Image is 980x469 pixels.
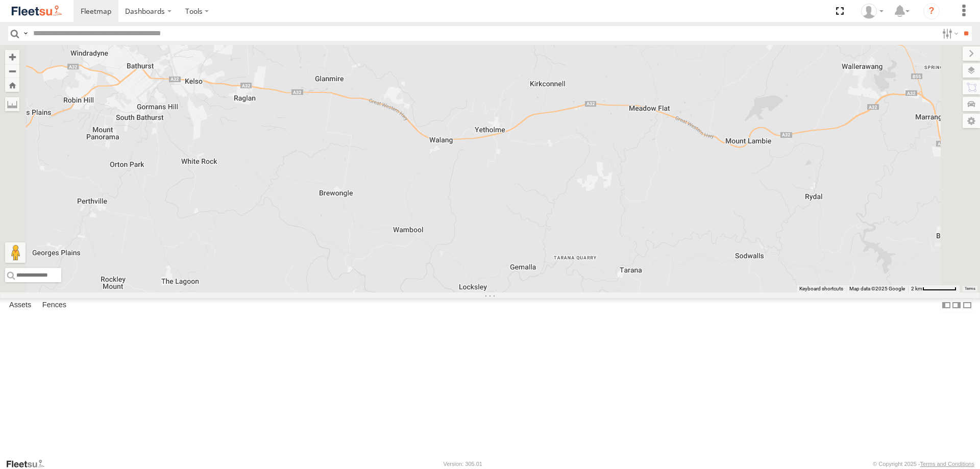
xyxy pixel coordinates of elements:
[799,285,843,292] button: Keyboard shortcuts
[911,286,922,291] span: 2 km
[5,50,19,64] button: Zoom in
[21,26,30,41] label: Search Query
[857,4,887,19] div: Ken Manners
[849,286,905,291] span: Map data ©2025 Google
[963,114,980,128] label: Map Settings
[908,285,960,292] button: Map Scale: 2 km per 63 pixels
[962,298,972,313] label: Hide Summary Table
[10,4,63,18] img: fleetsu-logo-horizontal.svg
[4,298,36,312] label: Assets
[938,26,960,41] label: Search Filter Options
[37,298,71,312] label: Fences
[5,97,19,111] label: Measure
[5,78,19,92] button: Zoom Home
[6,459,53,469] a: Visit our Website
[444,461,482,467] div: Version: 305.01
[5,242,26,263] button: Drag Pegman onto the map to open Street View
[941,298,951,313] label: Dock Summary Table to the Left
[951,298,962,313] label: Dock Summary Table to the Right
[923,3,940,19] i: ?
[920,461,974,467] a: Terms and Conditions
[5,64,19,78] button: Zoom out
[873,461,974,467] div: © Copyright 2025 -
[965,287,975,291] a: Terms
